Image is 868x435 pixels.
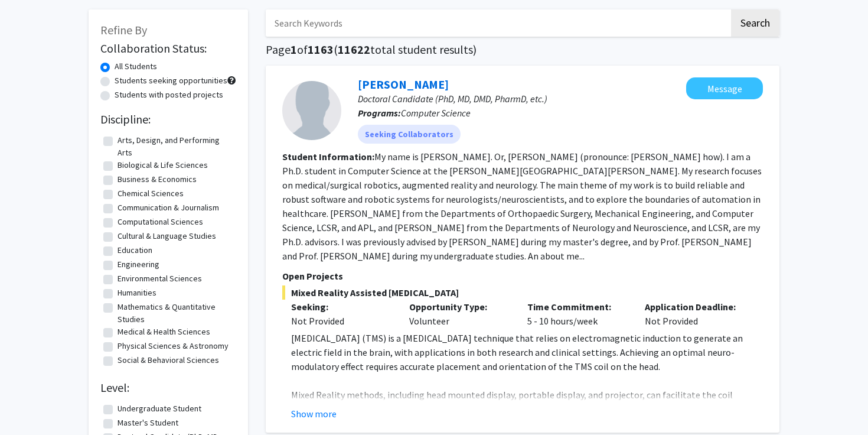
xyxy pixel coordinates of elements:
span: 1163 [308,42,334,57]
button: Show more [291,407,337,421]
input: Search Keywords [266,9,729,37]
h2: Discipline: [100,112,236,126]
button: Message Yihao Liu [686,77,763,99]
h2: Level: [100,381,236,395]
label: Engineering [118,258,159,271]
label: Physical Sciences & Astronomy [118,340,229,352]
b: Student Information: [282,151,374,163]
div: Not Provided [291,314,391,328]
label: Cultural & Language Studies [118,230,216,242]
label: Chemical Sciences [118,187,184,200]
span: Computer Science [401,107,471,119]
iframe: Chat [9,382,50,426]
label: Social & Behavioral Sciences [118,354,219,366]
label: Business & Economics [118,173,197,186]
span: Mixed Reality Assisted [MEDICAL_DATA] [282,285,763,300]
span: Refine By [100,22,147,37]
label: Arts, Design, and Performing Arts [118,134,233,159]
a: [PERSON_NAME] [358,77,449,92]
mat-chip: Seeking Collaborators [358,125,461,144]
div: Not Provided [636,300,754,328]
button: Search [731,9,779,37]
span: [MEDICAL_DATA] (TMS) is a [MEDICAL_DATA] technique that relies on electromagnetic induction to ge... [291,332,743,372]
label: Environmental Sciences [118,272,202,285]
label: Students seeking opportunities [115,74,227,87]
label: Medical & Health Sciences [118,326,210,338]
div: Volunteer [400,300,518,328]
p: Application Deadline: [645,300,745,314]
p: Mixed Reality methods, including head mounted display, portable display, and projector, can facil... [291,388,763,416]
fg-read-more: My name is [PERSON_NAME]. Or, [PERSON_NAME] (pronounce: [PERSON_NAME] how). I am a Ph.D. student ... [282,151,762,262]
label: Biological & Life Sciences [118,159,208,171]
label: Education [118,244,152,257]
label: Mathematics & Quantitative Studies [118,301,233,326]
h1: Page of ( total student results) [266,43,779,57]
p: Time Commitment: [527,300,628,314]
label: Master's Student [118,417,178,429]
label: Students with posted projects [115,89,223,101]
p: Opportunity Type: [409,300,510,314]
span: Doctoral Candidate (PhD, MD, DMD, PharmD, etc.) [358,93,547,105]
span: Open Projects [282,270,343,282]
label: All Students [115,60,157,73]
div: 5 - 10 hours/week [518,300,637,328]
h2: Collaboration Status: [100,41,236,56]
b: Programs: [358,107,401,119]
span: 1 [291,42,297,57]
label: Communication & Journalism [118,202,219,214]
label: Computational Sciences [118,216,203,228]
span: 11622 [338,42,370,57]
label: Undergraduate Student [118,402,201,415]
label: Humanities [118,287,156,299]
p: Seeking: [291,300,391,314]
